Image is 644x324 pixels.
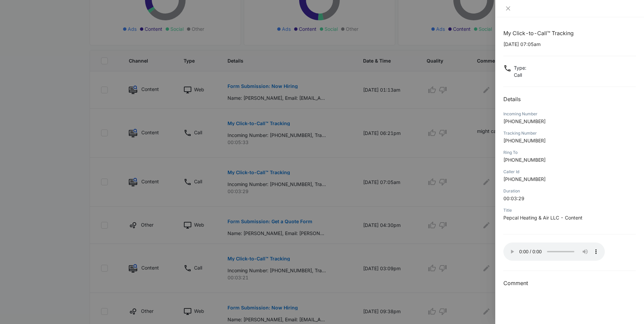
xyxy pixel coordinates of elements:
div: Keywords by Traffic [75,40,114,44]
div: Domain: [DOMAIN_NAME] [18,18,74,23]
div: Duration [503,188,636,194]
span: [PHONE_NUMBER] [503,118,546,124]
span: 00:03:29 [503,195,524,201]
span: Pepcal Heating & Air LLC - Content [503,215,582,221]
div: v 4.0.25 [19,11,33,16]
img: website_grey.svg [11,18,16,23]
p: Call [514,71,526,78]
div: Title [503,207,636,213]
h1: My Click-to-Call™ Tracking [503,29,636,37]
img: tab_keywords_by_traffic_grey.svg [67,39,73,45]
p: Type : [514,64,526,71]
div: Incoming Number [503,111,636,117]
h2: Details [503,95,636,103]
span: [PHONE_NUMBER] [503,157,546,163]
p: [DATE] 07:05am [503,41,636,48]
img: tab_domain_overview_orange.svg [18,39,24,45]
audio: Your browser does not support the audio tag. [503,242,605,261]
button: Close [503,5,513,11]
h3: Comment [503,279,636,287]
div: Caller Id [503,169,636,175]
span: close [505,6,511,11]
span: [PHONE_NUMBER] [503,176,546,182]
span: [PHONE_NUMBER] [503,138,546,143]
img: logo_orange.svg [11,11,16,16]
div: Tracking Number [503,130,636,136]
div: Ring To [503,149,636,156]
div: Domain Overview [26,40,61,44]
